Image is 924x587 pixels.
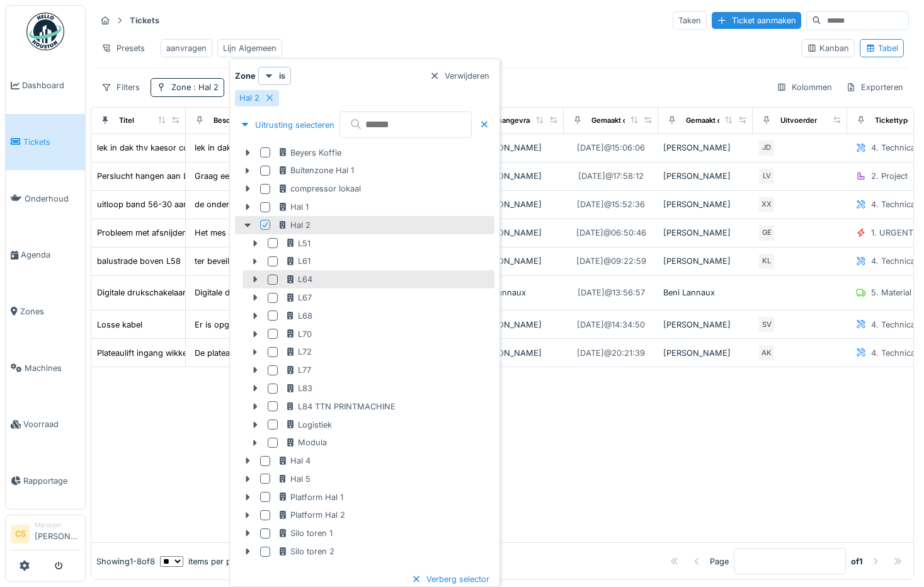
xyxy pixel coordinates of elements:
strong: of 1 [851,556,863,567]
div: Beni Lannaux [474,287,559,299]
div: Hal 2 [278,219,311,231]
div: [PERSON_NAME] [474,227,559,239]
div: 2. Project [871,170,908,182]
span: Onderhoud [25,193,80,205]
div: AK [758,344,775,362]
div: Showing 1 - 8 of 8 [96,556,155,567]
div: [PERSON_NAME] [474,255,559,267]
div: Hal 1 [278,201,309,213]
span: Machines [25,362,80,374]
div: balustrade boven L58 [97,255,181,267]
span: Zones [20,305,80,317]
li: [PERSON_NAME] [35,520,80,547]
div: Lijn Algemeen [223,42,277,54]
div: [PERSON_NAME] [474,198,559,210]
div: Hal 4 [278,455,311,467]
div: L72 [285,346,312,358]
div: Uitvoerder [780,115,817,126]
div: Platform Hal 2 [278,509,345,521]
div: lek in dak thv kaesor compressor [97,142,225,154]
span: Tickets [23,136,80,148]
div: Perslucht hangen aan L83 [97,170,198,182]
div: [PERSON_NAME] [663,255,748,267]
div: Ticket aanmaken [712,12,801,29]
div: Silo toren 2 [278,545,334,557]
strong: Tickets [125,14,164,26]
span: Agenda [21,249,80,261]
div: Zone [171,81,219,93]
div: Silo toren 1 [278,527,333,539]
div: Filters [96,78,145,96]
div: L67 [285,292,312,304]
div: [PERSON_NAME] [663,227,748,239]
div: Beschrijving [214,115,256,126]
div: Uitrusting selecteren [235,117,339,134]
div: [PERSON_NAME] [663,142,748,154]
img: Badge_color-CXgf-gQk.svg [26,13,64,50]
span: : Hal 2 [191,83,219,92]
div: L61 [285,255,311,267]
div: Aangevraagd door [497,115,560,126]
div: [PERSON_NAME] [663,347,748,359]
div: [DATE] @ 15:06:06 [577,142,645,154]
div: compressor lokaal [278,183,361,195]
div: Tickettype [875,115,912,126]
div: lek in dak (vraag aan [PERSON_NAME]) [195,142,348,154]
div: [PERSON_NAME] [474,142,559,154]
div: GE [758,224,775,242]
div: de onderplaat aanpassen zodanig de bonen die te... [195,198,395,210]
div: Presets [96,39,151,57]
span: Voorraad [23,418,80,430]
div: aanvragen [166,42,207,54]
div: [PERSON_NAME] [663,319,748,331]
div: [PERSON_NAME] [474,170,559,182]
div: Logistiek [285,419,332,431]
div: KL [758,253,775,270]
div: [PERSON_NAME] [663,198,748,210]
div: Hal 2 [239,92,260,104]
span: Dashboard [22,79,80,91]
div: Verwijderen [425,67,494,84]
div: Titel [119,115,134,126]
div: L51 [285,237,311,249]
div: JD [758,139,775,157]
div: Buitenzone Hal 1 [278,164,354,176]
div: Beni Lannaux [663,287,748,299]
div: Graag een persluchtdarm hangen aan lijn 83 zoda... [195,170,395,182]
div: [PERSON_NAME] [474,319,559,331]
strong: Zone [235,70,256,82]
div: XX [758,196,775,214]
div: Er is opgemerkt dat er een kabel los is bij de ... [195,319,375,331]
div: Exporteren [840,78,909,96]
div: Het mes aan de automatische wikkelstraat snijdt... [195,227,386,239]
div: Digitale drukschakelaar [97,287,186,299]
div: Beyers Koffie [278,147,341,159]
div: [PERSON_NAME] [474,347,559,359]
strong: is [279,70,285,82]
div: Losse kabel [97,319,142,331]
div: items per page [160,556,245,567]
div: L84 TTN PRINTMACHINE [285,401,396,413]
div: Kanban [807,42,849,54]
div: Hal 5 [278,473,311,485]
div: L68 [285,310,312,322]
div: L70 [285,328,312,340]
div: [DATE] @ 09:22:59 [576,255,646,267]
div: [DATE] @ 15:52:36 [577,198,645,210]
div: Plateaulift ingang wikkelstraat maakt piepend en schurend lawaai bij op- en neerwaartse beweging. [97,347,477,359]
div: De plateaulift van de wikkelstraat waar pallets... [195,347,375,359]
div: ter beveiliging boven aan de transportbanden [195,255,370,267]
div: L77 [285,364,311,376]
div: Gemaakt door [686,115,733,126]
div: LV [758,168,775,185]
li: CS [11,525,30,544]
div: [DATE] @ 14:34:50 [577,319,645,331]
div: Tabel [865,42,898,54]
div: Platform Hal 1 [278,491,343,503]
div: Page [710,556,729,567]
span: Rapportage [23,475,80,487]
div: Manager [35,520,80,530]
div: uitloop band 56-30 aanpassen [97,198,216,210]
div: [DATE] @ 13:56:57 [578,287,645,299]
div: SV [758,316,775,333]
